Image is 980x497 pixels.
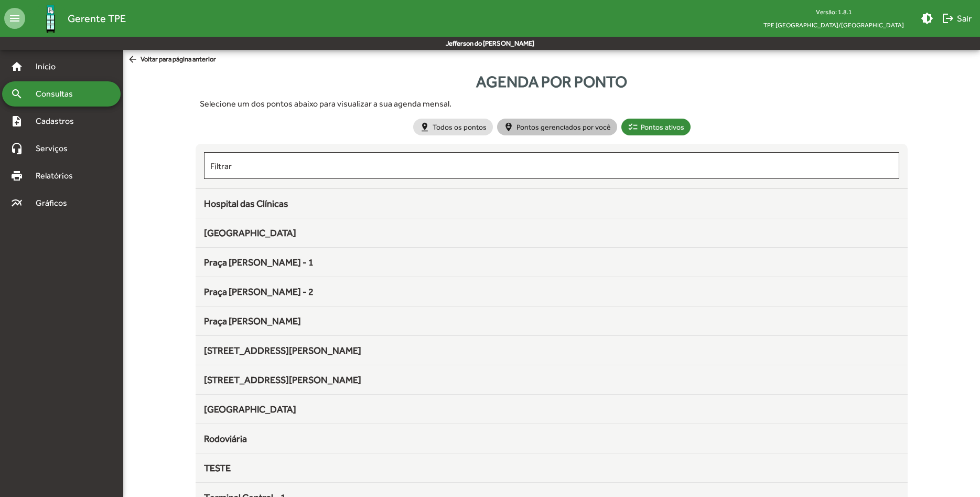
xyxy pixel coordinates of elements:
span: Consultas [29,88,87,100]
div: Versão: 1.8.1 [755,5,912,18]
span: Hospital das Clínicas [204,198,288,209]
span: Praça [PERSON_NAME] [204,315,301,326]
span: TESTE [204,462,231,473]
mat-icon: logout [942,12,954,25]
span: Voltar para página anterior [127,54,216,66]
mat-icon: checklist [628,122,638,132]
mat-icon: headset_mic [10,142,23,155]
span: TPE [GEOGRAPHIC_DATA]/[GEOGRAPHIC_DATA] [755,18,912,31]
span: Relatórios [29,170,87,182]
span: Cadastros [29,115,88,128]
img: Logo [34,2,68,36]
span: [STREET_ADDRESS][PERSON_NAME] [204,374,361,385]
mat-chip: Todos os pontos [413,119,493,135]
mat-icon: search [10,88,23,100]
mat-icon: pin_drop [419,122,430,132]
div: Agenda por ponto [196,70,908,93]
span: Praça [PERSON_NAME] - 1 [204,257,314,268]
span: [STREET_ADDRESS][PERSON_NAME] [204,345,361,356]
mat-icon: home [10,60,23,73]
span: Gerente TPE [68,10,126,27]
mat-icon: print [10,170,23,182]
mat-chip: Pontos ativos [621,119,691,135]
mat-icon: brightness_medium [921,12,933,25]
button: Sair [938,9,976,28]
span: Sair [942,9,972,28]
mat-icon: arrow_back [127,54,141,66]
span: Início [29,60,71,73]
mat-icon: menu [4,8,25,29]
mat-icon: note_add [10,115,23,128]
span: [GEOGRAPHIC_DATA] [204,404,296,415]
a: Gerente TPE [25,2,126,36]
span: Serviços [29,142,82,155]
mat-icon: person_pin_circle [503,122,514,132]
mat-icon: multiline_chart [10,197,23,209]
span: Praça [PERSON_NAME] - 2 [204,286,314,297]
div: Selecione um dos pontos abaixo para visualizar a sua agenda mensal. [200,98,903,110]
span: Gráficos [29,197,81,209]
mat-chip: Pontos gerenciados por você [497,119,617,135]
span: Rodoviária [204,433,247,444]
span: [GEOGRAPHIC_DATA] [204,227,296,238]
